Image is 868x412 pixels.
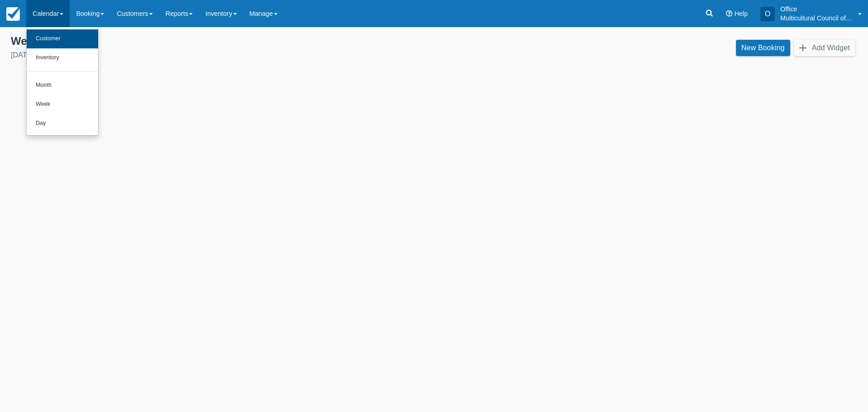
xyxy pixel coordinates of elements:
img: checkfront-main-nav-mini-logo.png [6,7,20,21]
i: Help [726,10,732,17]
p: Multicultural Council of [GEOGRAPHIC_DATA] [780,14,853,23]
p: Office [780,5,853,14]
a: New Booking [736,40,790,56]
a: Month [27,76,98,95]
button: Add Widget [794,40,855,56]
a: Week [27,95,98,114]
div: Welcome , Office ! [11,34,427,48]
span: Help [734,10,748,17]
div: [DATE] [11,50,427,61]
a: Inventory [27,48,98,67]
a: Day [27,114,98,133]
ul: Calendar [26,27,99,136]
div: O [760,7,775,21]
a: Customer [27,29,98,48]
